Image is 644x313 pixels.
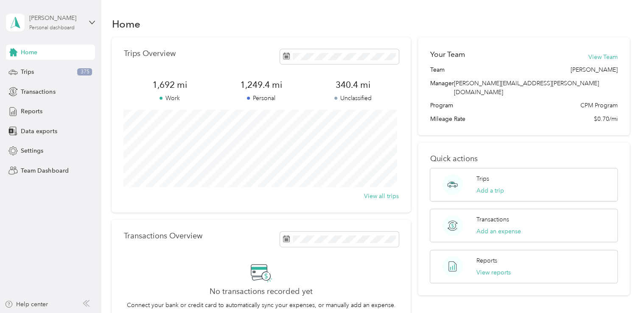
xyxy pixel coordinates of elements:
p: Transactions [476,215,509,224]
p: Unclassified [307,94,399,103]
span: 1,249.4 mi [216,79,307,91]
span: Team Dashboard [21,166,68,175]
p: Connect your bank or credit card to automatically sync your expenses, or manually add an expense. [127,301,396,310]
h1: Home [112,20,140,28]
button: Add a trip [476,186,504,195]
p: Quick actions [430,154,617,163]
span: [PERSON_NAME] [571,65,618,74]
button: View reports [476,268,511,277]
span: 340.4 mi [307,79,399,91]
p: Work [123,94,215,103]
span: [PERSON_NAME][EMAIL_ADDRESS][PERSON_NAME][DOMAIN_NAME] [454,80,599,96]
span: Transactions [21,87,55,96]
button: Add an expense [476,227,521,236]
h2: Your Team [430,49,465,60]
p: Transactions Overview [123,232,202,240]
span: Settings [21,146,43,155]
p: Trips [476,174,489,183]
p: Personal [216,94,307,103]
p: Trips Overview [123,49,175,58]
button: View Team [588,53,618,61]
span: Data exports [21,127,57,136]
div: Personal dashboard [29,25,75,31]
span: Mileage Rate [430,115,465,123]
h2: No transactions recorded yet [210,287,313,296]
span: Reports [21,107,42,116]
span: Home [21,48,37,57]
button: Help center [5,300,48,309]
span: Team [430,65,444,74]
div: [PERSON_NAME] [29,14,82,22]
span: 375 [77,68,92,76]
span: 1,692 mi [123,79,215,91]
span: CPM Program [580,101,618,110]
span: $0.70/mi [594,115,618,123]
span: Manager [430,79,454,97]
iframe: Everlance-gr Chat Button Frame [596,265,644,313]
span: Program [430,101,453,110]
button: View all trips [364,192,399,201]
p: Reports [476,256,497,265]
span: Trips [21,67,34,76]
